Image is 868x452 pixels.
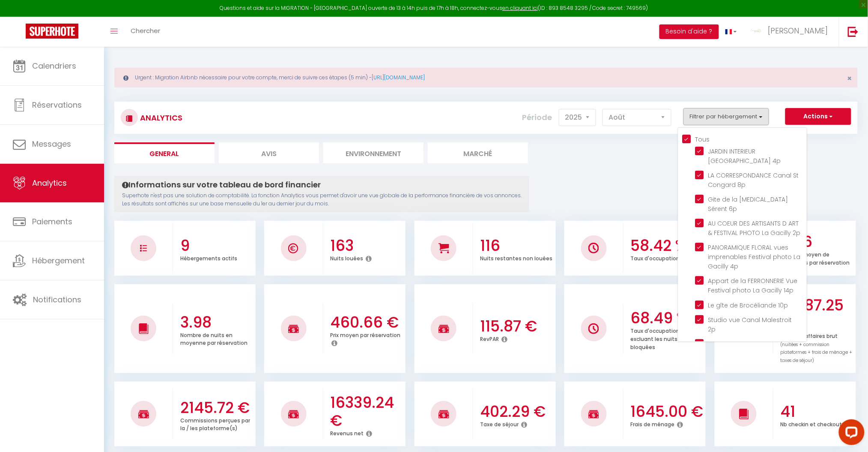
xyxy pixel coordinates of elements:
li: General [114,142,215,163]
h3: 3.66 [781,233,854,251]
p: Hébergements actifs [180,253,237,262]
p: Prix moyen par réservation [330,330,400,339]
label: Période [522,108,552,127]
button: Close [847,75,852,82]
p: Frais de ménage [630,419,674,428]
img: NO IMAGE [140,245,147,252]
div: Urgent : Migration Airbnb nécessaire pour votre compte, merci de suivre ces étapes (5 min) - [114,68,858,87]
a: ... [PERSON_NAME] [743,17,839,47]
li: Marché [428,142,528,163]
p: Taxe de séjour [480,419,519,428]
h3: 41 [781,403,854,421]
span: × [847,73,852,84]
h3: 163 [330,237,403,255]
h3: 115.87 € [480,317,554,335]
span: Analytics [32,178,67,188]
span: Messages [32,139,71,149]
p: Revenus net [330,428,364,437]
h3: 460.66 € [330,313,403,331]
button: Actions [785,108,851,125]
h3: 58.42 % [630,237,704,255]
span: Hébergement [32,255,85,266]
h3: 18887.25 € [781,296,854,332]
p: Commissions perçues par la / les plateforme(s) [180,415,250,432]
h4: Informations sur votre tableau de bord financier [122,180,522,190]
span: Notifications [33,294,81,305]
a: [URL][DOMAIN_NAME] [372,74,425,81]
span: (nuitées + commission plateformes + frais de ménage + taxes de séjour) [781,341,853,364]
li: Avis [219,142,319,163]
span: [PERSON_NAME] [768,25,828,36]
p: Nombre moyen de voyageurs par réservation [781,249,850,266]
p: Superhote n'est pas une solution de comptabilité. La fonction Analytics vous permet d'avoir une v... [122,192,522,208]
img: logout [848,26,859,37]
h3: 116 [480,237,554,255]
span: LA CORRESPONDANCE Canal St Congard 8p [708,171,799,189]
iframe: LiveChat chat widget [832,416,868,452]
img: ... [750,24,763,37]
button: Besoin d'aide ? [659,24,719,39]
p: Nombre de nuits en moyenne par réservation [180,330,248,347]
span: JARDIN INTERIEUR [GEOGRAPHIC_DATA] 4p [708,147,781,165]
h3: 3.98 [180,313,254,331]
h3: 2145.72 € [180,399,254,417]
p: Nuits louées [330,253,363,262]
span: Chercher [131,26,160,35]
h3: 9 [180,237,254,255]
p: Nb checkin et checkout [781,419,842,428]
button: Filtrer par hébergement [683,108,769,125]
a: en cliquant ici [502,4,538,12]
span: Gite de la [MEDICAL_DATA] Sérent 6p [708,195,788,213]
img: Super Booking [26,24,78,39]
span: AU COEUR DES ARTISANTS D ART & FESTIVAL PHOTO La Gacilly 2p [708,219,801,237]
img: NO IMAGE [588,323,599,334]
p: Taux d'occupation [630,253,680,262]
h3: 16339.24 € [330,394,403,430]
li: Environnement [323,142,424,163]
h3: 402.29 € [480,403,554,421]
span: Calendriers [32,60,76,71]
h3: 68.49 % [630,309,704,327]
h3: Analytics [138,108,182,127]
h3: 1645.00 € [630,403,704,421]
span: PANORAMIQUE FLORAL vues imprenables Festival photo La Gacilly 4p [708,243,801,271]
span: Réservations [32,99,82,110]
p: Taux d'occupation en excluant les nuits bloquées [630,325,688,351]
p: Chiffre d'affaires brut [781,331,853,364]
span: Studio vue Canal Malestroit 2p [708,316,792,334]
p: RevPAR [480,334,499,343]
span: Paiements [32,216,72,227]
p: Nuits restantes non louées [480,253,553,262]
span: Appart de la FERRONNERIE Vue Festival photo La Gacilly 14p [708,277,798,295]
a: Chercher [124,17,167,47]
